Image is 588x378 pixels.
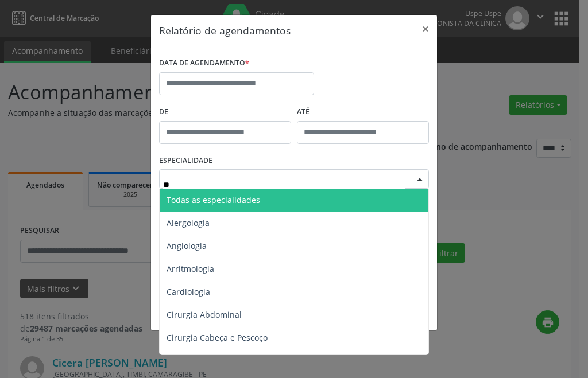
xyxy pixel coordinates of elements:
span: Alergologia [167,217,210,228]
span: Cirurgia Cabeça e Pescoço [167,332,268,343]
label: DATA DE AGENDAMENTO [159,54,249,72]
label: ATÉ [297,103,429,121]
span: Arritmologia [167,263,214,274]
h5: Relatório de agendamentos [159,23,291,38]
span: Cardiologia [167,286,210,297]
span: Cirurgia Abdominal [167,309,242,320]
span: Angiologia [167,240,207,251]
label: De [159,103,291,121]
label: ESPECIALIDADE [159,152,212,170]
span: Todas as especialidades [167,194,260,205]
button: Close [414,15,437,43]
